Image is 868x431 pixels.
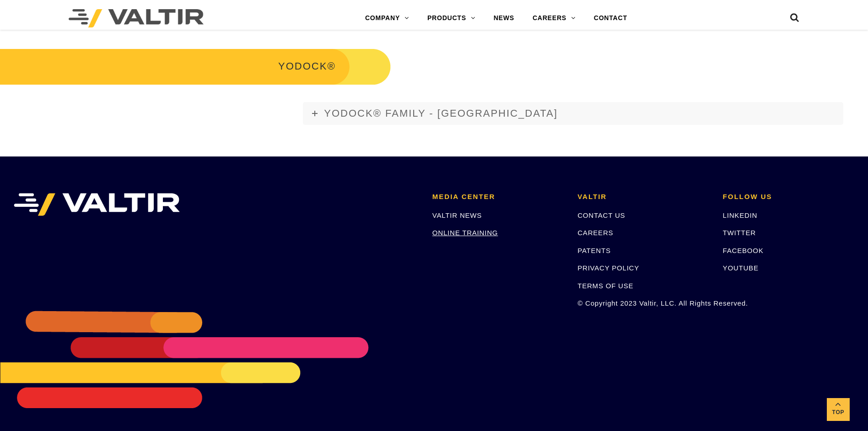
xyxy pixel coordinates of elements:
[577,229,613,237] a: CAREERS
[585,9,636,27] a: CONTACT
[356,9,418,27] a: COMPANY
[723,264,759,272] a: YOUTUBE
[523,9,585,27] a: CAREERS
[418,9,485,27] a: PRODUCTS
[723,247,764,254] a: FACEBOOK
[432,211,482,219] a: VALTIR NEWS
[303,102,843,125] a: YODOCK® FAMILY - [GEOGRAPHIC_DATA]
[432,193,564,201] h2: MEDIA CENTER
[827,407,850,418] span: Top
[14,193,180,216] img: VALTIR
[577,298,709,308] p: © Copyright 2023 Valtir, LLC. All Rights Reserved.
[577,264,639,272] a: PRIVACY POLICY
[723,229,756,237] a: TWITTER
[577,282,633,290] a: TERMS OF USE
[432,229,498,237] a: ONLINE TRAINING
[577,211,625,219] a: CONTACT US
[723,193,854,201] h2: FOLLOW US
[485,9,523,27] a: NEWS
[577,193,709,201] h2: VALTIR
[324,108,557,119] span: YODOCK® FAMILY - [GEOGRAPHIC_DATA]
[827,398,850,421] a: Top
[577,247,611,254] a: PATENTS
[723,211,758,219] a: LINKEDIN
[69,9,204,27] img: Valtir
